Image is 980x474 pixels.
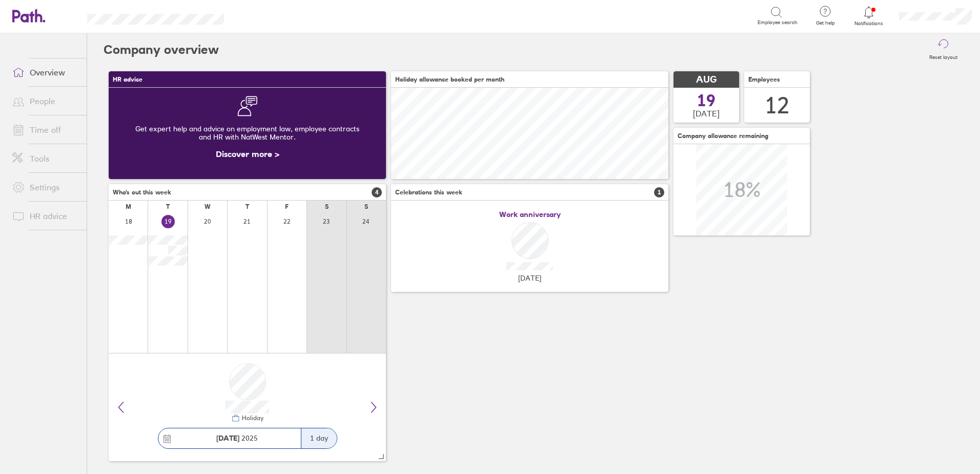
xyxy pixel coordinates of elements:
[852,21,886,27] span: Notifications
[285,203,289,210] div: F
[758,19,798,26] span: Employee search
[395,76,504,83] span: Holiday allowance booked per month
[499,210,561,219] span: Work anniversary
[325,203,329,210] div: S
[240,414,263,422] div: Holiday
[246,203,249,210] div: T
[697,92,716,109] span: 19
[693,109,720,118] span: [DATE]
[4,206,87,226] a: HR advice
[696,74,717,85] span: AUG
[923,51,964,61] label: Reset layout
[113,76,142,83] span: HR advice
[748,76,780,83] span: Employees
[923,33,964,66] button: Reset layout
[4,62,87,83] a: Overview
[216,433,239,443] strong: [DATE]
[4,177,87,197] a: Settings
[216,149,279,159] a: Discover more >
[518,274,541,282] span: [DATE]
[104,33,219,66] h2: Company overview
[4,148,87,169] a: Tools
[395,189,462,196] span: Celebrations this week
[126,203,131,210] div: M
[809,20,842,26] span: Get help
[364,203,368,210] div: S
[166,203,170,210] div: T
[372,187,382,197] span: 4
[4,91,87,111] a: People
[678,132,768,140] span: Company allowance remaining
[113,189,171,196] span: Who's out this week
[205,203,211,210] div: W
[117,116,378,149] div: Get expert help and advice on employment law, employee contracts and HR with NatWest Mentor.
[216,434,258,442] span: 2025
[654,187,664,197] span: 1
[765,92,789,118] div: 12
[4,120,87,140] a: Time off
[852,5,886,27] a: Notifications
[301,428,337,448] div: 1 day
[252,11,278,20] div: Search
